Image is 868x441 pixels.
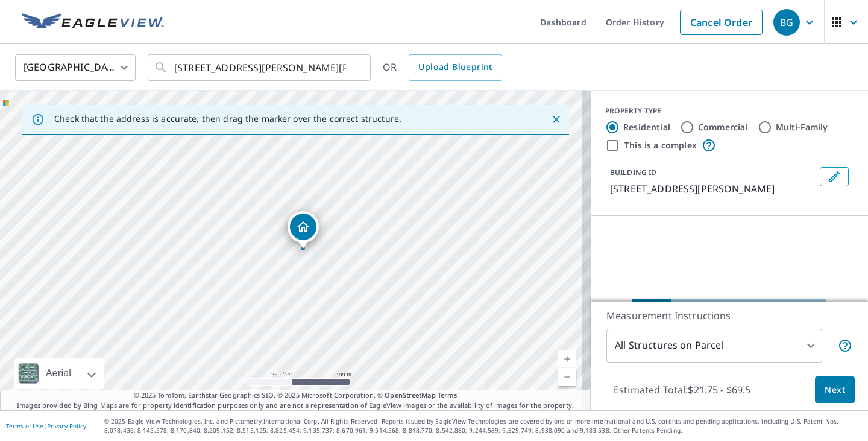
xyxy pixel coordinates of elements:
[610,167,656,177] p: BUILDING ID
[288,211,319,249] div: Dropped pin, building 1, Residential property, 2710 Casey Dr Killeen, TX 76543
[6,422,43,430] a: Terms of Use
[698,121,748,133] label: Commercial
[134,390,458,401] span: © 2025 TomTom, Earthstar Geographics SIO, © 2025 Microsoft Corporation, ©
[409,54,502,81] a: Upload Blueprint
[104,417,862,435] p: © 2025 Eagle View Technologies, Inc. and Pictometry International Corp. All Rights Reserved. Repo...
[815,376,855,404] button: Next
[22,13,164,31] img: EV Logo
[606,329,822,363] div: All Structures on Parcel
[383,54,502,81] div: OR
[15,51,136,84] div: [GEOGRAPHIC_DATA]
[820,167,849,186] button: Edit building 1
[174,51,346,84] input: Search by address or latitude-longitude
[610,182,815,196] p: [STREET_ADDRESS][PERSON_NAME]
[558,368,576,386] a: Current Level 17, Zoom Out
[42,358,75,389] div: Aerial
[605,106,854,116] div: PROPERTY TYPE
[776,121,828,133] label: Multi-Family
[385,390,435,399] a: OpenStreetMap
[558,350,576,368] a: Current Level 17, Zoom In
[606,308,852,323] p: Measurement Instructions
[624,139,697,151] label: This is a complex
[838,338,852,353] span: Your report will include each building or structure inside the parcel boundary. In some cases, du...
[773,9,800,36] div: BG
[438,390,458,399] a: Terms
[549,112,564,127] button: Close
[825,382,845,398] span: Next
[604,376,761,403] p: Estimated Total: $21.75 - $69.5
[14,358,104,389] div: Aerial
[47,422,86,430] a: Privacy Policy
[418,60,492,75] span: Upload Blueprint
[54,113,401,124] p: Check that the address is accurate, then drag the marker over the correct structure.
[623,121,670,133] label: Residential
[680,10,763,35] a: Cancel Order
[6,422,86,430] p: |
